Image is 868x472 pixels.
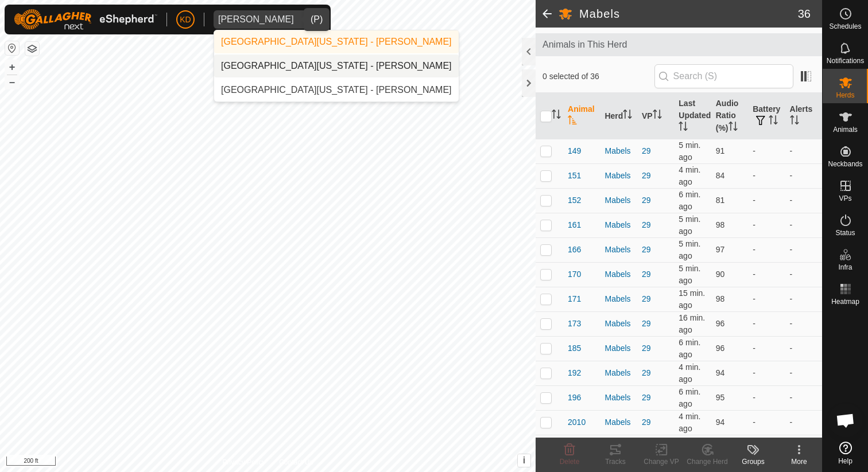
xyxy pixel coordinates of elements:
[838,264,852,271] span: Infra
[604,416,632,428] div: Mabels
[679,412,700,433] span: Sep 30, 2025, 11:51 AM
[214,54,459,77] li: Daniel Bonacker
[785,262,822,287] td: -
[642,171,651,180] a: 29
[214,30,459,102] ul: Option List
[679,141,700,162] span: Sep 30, 2025, 11:50 AM
[518,454,530,467] button: i
[221,59,452,73] div: [GEOGRAPHIC_DATA][US_STATE] - [PERSON_NAME]
[785,410,822,435] td: -
[748,385,785,410] td: -
[785,311,822,336] td: -
[604,268,632,280] div: Mabels
[716,196,725,205] span: 81
[654,64,793,88] input: Search (S)
[222,457,265,467] a: Privacy Policy
[568,219,581,231] span: 161
[711,93,748,139] th: Audio Ratio (%)
[568,268,581,280] span: 170
[748,410,785,435] td: -
[785,435,822,459] td: -
[579,7,798,21] h2: Mabels
[542,71,654,83] span: 0 selected of 36
[748,311,785,336] td: -
[674,93,711,139] th: Last Updated
[642,270,651,279] a: 29
[214,30,459,53] li: Chris Hudson
[642,344,651,353] a: 29
[785,139,822,163] td: -
[642,319,651,328] a: 29
[604,342,632,354] div: Mabels
[221,83,452,97] div: [GEOGRAPHIC_DATA][US_STATE] - [PERSON_NAME]
[748,93,785,139] th: Battery
[716,319,725,328] span: 96
[679,165,700,186] span: Sep 30, 2025, 11:51 AM
[568,416,586,428] span: 2010
[716,245,725,254] span: 97
[730,457,776,467] div: Groups
[748,163,785,188] td: -
[25,42,39,56] button: Map Layers
[748,435,785,459] td: -
[642,146,651,155] a: 29
[604,170,632,182] div: Mabels
[785,361,822,385] td: -
[828,403,863,438] div: Open chat
[785,385,822,410] td: -
[785,213,822,237] td: -
[716,171,725,180] span: 84
[827,57,864,64] span: Notifications
[836,92,854,99] span: Herds
[560,458,580,466] span: Delete
[748,287,785,311] td: -
[828,161,862,167] span: Neckbands
[748,336,785,361] td: -
[568,194,581,206] span: 152
[604,194,632,206] div: Mabels
[568,117,577,126] p-sorticon: Activate to sort
[604,145,632,157] div: Mabels
[679,288,705,310] span: Sep 30, 2025, 11:40 AM
[748,361,785,385] td: -
[785,188,822,213] td: -
[716,393,725,402] span: 95
[716,368,725,377] span: 94
[604,219,632,231] div: Mabels
[642,245,651,254] a: 29
[214,10,299,29] span: Chris Hudson
[642,294,651,303] a: 29
[785,163,822,188] td: -
[5,75,19,89] button: –
[823,437,868,469] a: Help
[653,111,662,120] p-sorticon: Activate to sort
[785,336,822,361] td: -
[568,318,581,330] span: 173
[679,313,705,334] span: Sep 30, 2025, 11:40 AM
[552,111,561,120] p-sorticon: Activate to sort
[5,41,19,55] button: Reset Map
[833,126,858,133] span: Animals
[790,117,799,126] p-sorticon: Activate to sort
[604,293,632,305] div: Mabels
[568,342,581,354] span: 185
[684,457,730,467] div: Change Herd
[776,457,822,467] div: More
[838,458,852,465] span: Help
[679,214,700,236] span: Sep 30, 2025, 11:50 AM
[831,298,859,305] span: Heatmap
[542,38,815,52] span: Animals in This Herd
[716,418,725,427] span: 94
[839,195,851,202] span: VPs
[728,123,738,132] p-sorticon: Activate to sort
[679,338,700,359] span: Sep 30, 2025, 11:50 AM
[604,244,632,256] div: Mabels
[642,418,651,427] a: 29
[716,294,725,303] span: 98
[637,93,674,139] th: VP
[604,392,632,404] div: Mabels
[748,188,785,213] td: -
[592,457,638,467] div: Tracks
[279,457,313,467] a: Contact Us
[604,318,632,330] div: Mabels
